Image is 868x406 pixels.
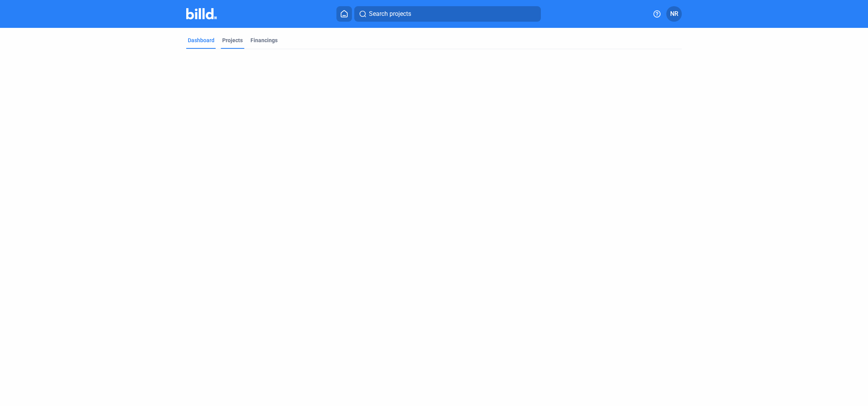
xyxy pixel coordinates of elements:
div: Financings [250,36,278,44]
span: Search projects [369,9,411,19]
img: Billd Company Logo [186,8,217,19]
div: Dashboard [188,36,214,44]
button: NR [666,6,682,22]
span: NR [670,9,678,19]
button: Search projects [354,6,541,22]
div: Projects [222,36,243,44]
